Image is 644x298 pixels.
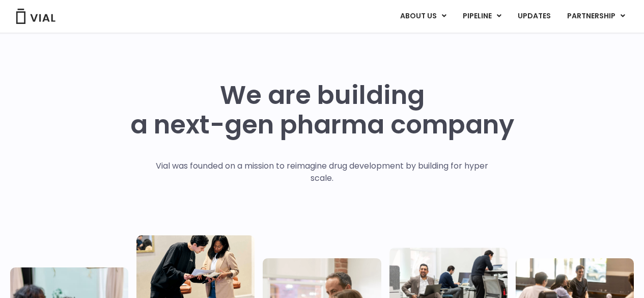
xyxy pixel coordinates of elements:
[559,8,633,25] a: PARTNERSHIPMenu Toggle
[130,80,514,140] h1: We are building a next-gen pharma company
[392,8,454,25] a: ABOUT USMenu Toggle
[15,9,56,24] img: Vial Logo
[455,8,509,25] a: PIPELINEMenu Toggle
[145,160,499,184] p: Vial was founded on a mission to reimagine drug development by building for hyper scale.
[510,8,558,25] a: UPDATES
